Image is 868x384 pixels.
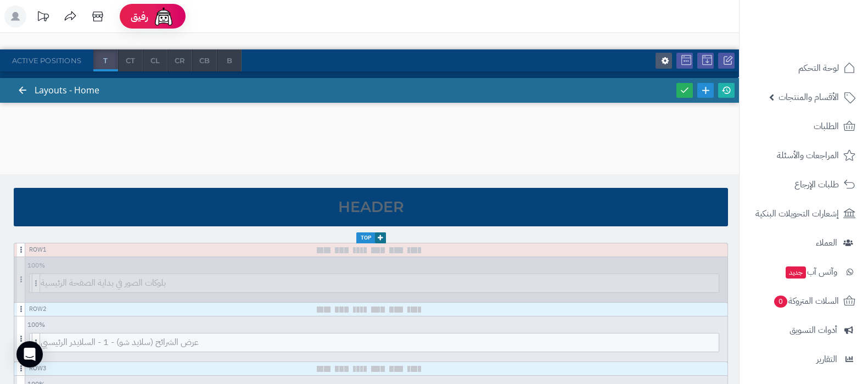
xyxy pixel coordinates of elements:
[794,177,839,192] span: طلبات الإرجاع
[20,78,110,103] div: Layouts - Home
[29,364,47,373] div: Row 3
[29,246,47,254] div: Row 1
[41,333,719,352] span: عرض الشرائح (سلايد شو) - 1 - السلايدر الرئيسيي
[29,305,47,314] div: Row 2
[746,113,861,140] a: الطلبات
[29,5,57,30] a: تحديثات المنصة
[786,266,806,279] span: جديد
[131,10,148,23] span: رفيق
[755,206,839,221] span: إشعارات التحويلات البنكية
[356,232,386,243] span: Top
[217,49,241,71] span: B
[746,142,861,169] a: المراجعات والأسئلة
[746,55,861,81] a: لوحة التحكم
[746,259,861,285] a: وآتس آبجديد
[746,230,861,256] a: العملاء
[746,346,861,372] a: التقارير
[816,352,837,367] span: التقارير
[789,322,837,338] span: أدوات التسويق
[798,60,839,76] span: لوحة التحكم
[816,235,837,251] span: العملاء
[793,18,858,41] img: logo-2.png
[746,288,861,314] a: السلات المتروكة0
[746,201,861,227] a: إشعارات التحويلات البنكية
[143,49,167,71] span: CL
[773,293,839,309] span: السلات المتروكة
[774,295,788,308] span: 0
[777,148,839,163] span: المراجعات والأسئلة
[746,171,861,198] a: طلبات الإرجاع
[153,5,175,27] img: ai-face.png
[168,49,192,71] span: CR
[16,341,43,368] div: Open Intercom Messenger
[25,319,47,331] span: 100 %
[193,49,216,71] span: CB
[785,264,837,280] span: وآتس آب
[119,49,142,71] span: CT
[814,119,839,134] span: الطلبات
[779,90,839,105] span: الأقسام والمنتجات
[746,317,861,343] a: أدوات التسويق
[93,49,117,71] span: T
